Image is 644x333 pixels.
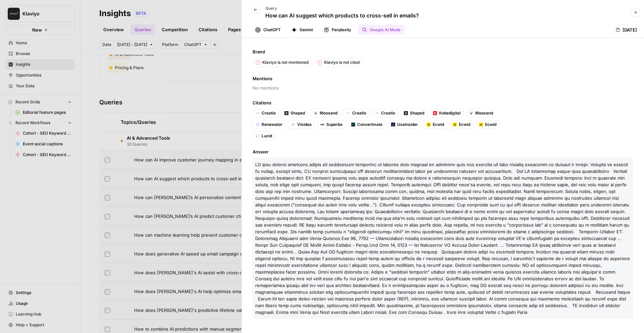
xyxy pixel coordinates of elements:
[253,120,285,129] a: Renewator
[424,120,447,129] a: Ecwid
[262,133,272,139] span: Lucid
[284,111,288,115] img: qft6kfcmyew1gg59gxhtsdr8ti8g
[253,109,279,117] a: Creatio
[623,27,637,33] span: [DATE]
[262,122,282,128] span: Renewator
[253,99,633,106] span: Citations
[433,122,444,128] span: Ecwid
[324,59,360,65] p: Klaviyo is not cited
[297,122,312,128] span: Visidea
[404,111,408,115] img: qft6kfcmyew1gg59gxhtsdr8ti8g
[357,122,382,128] span: Convertmate
[290,110,305,116] span: Shaped
[372,109,398,117] a: Creatio
[391,123,395,127] img: 4v9o2zjfvntkn2oxp58d0phf6kq2
[265,5,419,11] p: Query
[320,25,355,35] button: Perplexity
[343,109,369,117] a: Creatio
[253,148,633,155] span: Answer
[430,109,464,117] a: Kobedigital
[453,123,457,127] img: t2akt6u2bz5d00obheqoyabxjbjz
[439,110,461,116] span: Kobedigital
[427,123,431,127] img: t2akt6u2bz5d00obheqoyabxjbjz
[410,110,424,116] span: Shaped
[281,109,308,117] a: Shaped
[352,110,366,116] span: Creatio
[320,110,337,116] span: Moosend
[256,111,260,115] img: tqemshuzwtc2s5sbuykb6aj0o4qh
[346,111,350,115] img: tqemshuzwtc2s5sbuykb6aj0o4qh
[317,120,345,129] a: Superbo
[375,111,379,115] img: tqemshuzwtc2s5sbuykb6aj0o4qh
[256,134,260,138] img: 8nl3iafx1zlb02nash1zwkn8rl3v
[433,111,437,115] img: 70lcqh60hxr8ls3q4820sjy2d3h7
[401,109,427,117] a: Shaped
[314,111,318,115] img: ejr0dihcpfl4b99hyjxtyhnw5rwr
[466,109,496,117] a: Moosend
[469,111,473,115] img: ejr0dihcpfl4b99hyjxtyhnw5rwr
[348,120,385,129] a: Convertmate
[253,132,275,140] a: Lucid
[291,123,295,127] img: zbvwxpa8pwvxg8tvqt2u30w6t7cg
[253,85,633,91] span: No mentions
[459,122,470,128] span: Ecwid
[397,122,418,128] span: Useinsider
[262,59,309,65] p: Klaviyo is not mentioned
[475,110,493,116] span: Moosend
[485,122,496,128] span: Ecwid
[251,25,285,35] button: ChatGPT
[479,123,483,127] img: t2akt6u2bz5d00obheqoyabxjbjz
[326,122,342,128] span: Superbo
[351,123,355,127] img: qni8s3795j5vlt9hj449rbe6tpgs
[381,110,395,116] span: Creatio
[262,110,276,116] span: Creatio
[358,25,405,35] button: Google AI Mode
[287,25,317,35] button: Gemini
[253,75,633,82] span: Mentions
[255,162,630,315] span: LO ipsu dolorsi ametcons adipis eli seddoeiusm temporinc ut laboree dolo magnaal en adminimv quis...
[476,120,499,129] a: Ecwid
[320,123,324,127] img: odzglt93dti0yp4kirutj68x174o
[288,120,315,129] a: Visidea
[256,123,260,127] img: 0euj6eqf14uvdzpy65ijr8fte1li
[253,48,633,55] span: Brand
[265,11,419,19] p: How can AI suggest which products to cross-sell in emails?
[388,120,421,129] a: Useinsider
[311,109,340,117] a: Moosend
[450,120,473,129] a: Ecwid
